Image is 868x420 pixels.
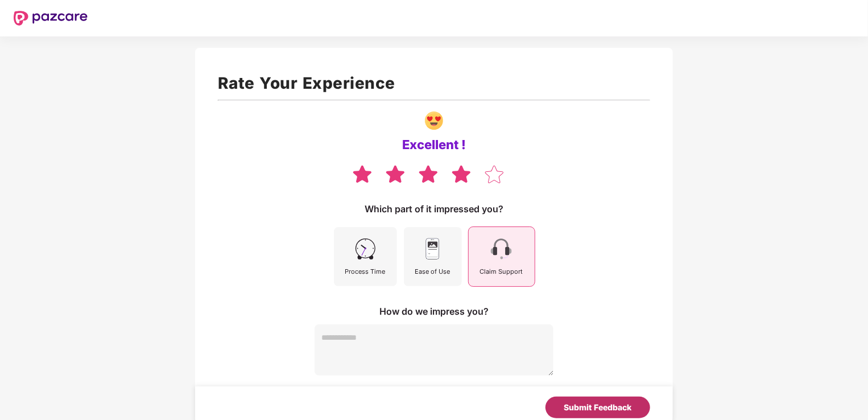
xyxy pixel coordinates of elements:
[483,164,505,184] img: svg+xml;base64,PHN2ZyB4bWxucz0iaHR0cDovL3d3dy53My5vcmcvMjAwMC9zdmciIHdpZHRoPSIzOCIgaGVpZ2h0PSIzNS...
[564,401,632,414] div: Submit Feedback
[415,266,450,277] div: Ease of Use
[450,164,472,184] img: svg+xml;base64,PHN2ZyB4bWxucz0iaHR0cDovL3d3dy53My5vcmcvMjAwMC9zdmciIHdpZHRoPSIzOCIgaGVpZ2h0PSIzNS...
[365,203,503,215] div: Which part of it impressed you?
[352,164,373,184] img: svg+xml;base64,PHN2ZyB4bWxucz0iaHR0cDovL3d3dy53My5vcmcvMjAwMC9zdmciIHdpZHRoPSIzOCIgaGVpZ2h0PSIzNS...
[345,266,386,277] div: Process Time
[379,305,489,318] div: How do we impress you?
[420,236,445,262] img: svg+xml;base64,PHN2ZyB4bWxucz0iaHR0cDovL3d3dy53My5vcmcvMjAwMC9zdmciIHdpZHRoPSI0NSIgaGVpZ2h0PSI0NS...
[402,137,466,153] div: Excellent !
[418,164,439,184] img: svg+xml;base64,PHN2ZyB4bWxucz0iaHR0cDovL3d3dy53My5vcmcvMjAwMC9zdmciIHdpZHRoPSIzOCIgaGVpZ2h0PSIzNS...
[14,11,88,26] img: New Pazcare Logo
[218,71,650,96] h1: Rate Your Experience
[353,236,378,262] img: svg+xml;base64,PHN2ZyB4bWxucz0iaHR0cDovL3d3dy53My5vcmcvMjAwMC9zdmciIHdpZHRoPSI0NSIgaGVpZ2h0PSI0NS...
[385,164,406,184] img: svg+xml;base64,PHN2ZyB4bWxucz0iaHR0cDovL3d3dy53My5vcmcvMjAwMC9zdmciIHdpZHRoPSIzOCIgaGVpZ2h0PSIzNS...
[480,266,523,277] div: Claim Support
[489,236,514,262] img: svg+xml;base64,PHN2ZyB4bWxucz0iaHR0cDovL3d3dy53My5vcmcvMjAwMC9zdmciIHdpZHRoPSI0NSIgaGVpZ2h0PSI0NS...
[425,112,443,130] img: svg+xml;base64,PHN2ZyBpZD0iR3JvdXBfNDI1NDUiIGRhdGEtbmFtZT0iR3JvdXAgNDI1NDUiIHhtbG5zPSJodHRwOi8vd3...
